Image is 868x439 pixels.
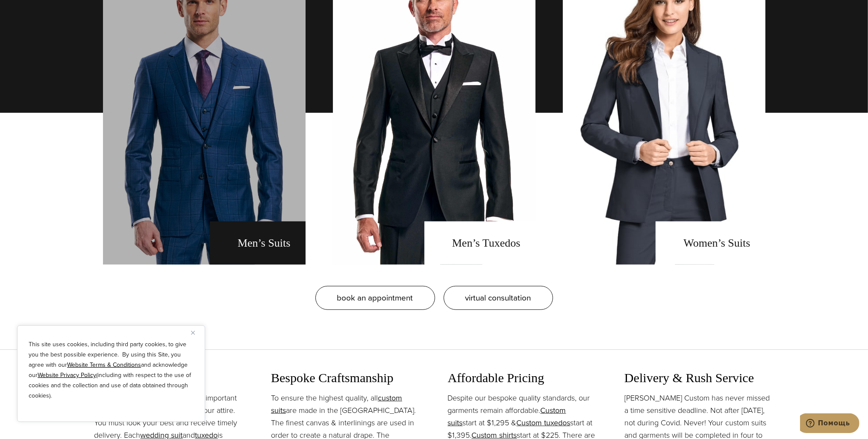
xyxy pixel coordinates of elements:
[800,413,859,435] iframe: Открывает виджет, в котором вы можете побеседовать в чате со своим агентом
[465,292,531,304] span: virtual consultation
[315,286,435,310] a: book an appointment
[337,292,413,304] span: book an appointment
[271,370,421,386] h3: Bespoke Craftsmanship
[444,286,553,310] a: virtual consultation
[191,331,195,335] img: Close
[448,370,597,386] h3: Affordable Pricing
[517,417,571,428] a: Custom tuxedos
[67,360,141,369] a: Website Terms & Conditions
[448,405,566,428] a: Custom suits
[191,327,201,338] button: Close
[29,339,194,401] p: This site uses cookies, including third party cookies, to give you the best possible experience. ...
[624,370,774,386] h3: Delivery & Rush Service
[38,371,96,380] a: Website Privacy Policy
